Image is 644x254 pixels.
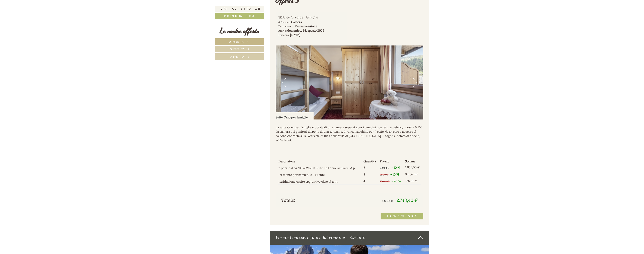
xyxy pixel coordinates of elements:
span: Offerta 3 [230,55,250,58]
td: 736,00 € [404,178,421,184]
td: 4 [362,171,378,178]
a: Prenota ora [215,13,264,19]
a: Vai al sito web [215,6,264,12]
span: - 10 % [390,172,399,176]
td: 1 xriduzione ospite aggiuntivo oltre 15 anni [278,178,362,184]
span: - 10 % [391,166,400,169]
td: 2 pers. dal 24/08 al 28/08 Suite dell´orso familiare M.p. [278,164,362,171]
span: 99,00 € [380,173,388,176]
td: 1 x sconto per bambini 8 - 14 anni [278,171,362,178]
th: Prezzo [378,158,404,164]
span: 2.748,40 € [397,197,418,203]
b: [DATE] [290,33,300,37]
td: 356,40 € [404,171,421,178]
b: 1x [278,15,282,19]
th: Descrizione [278,158,362,164]
th: Quantità [362,158,378,164]
small: Trattamento: [278,25,294,28]
td: 1.656,00 € [404,164,421,171]
small: Arrivo: [278,29,287,32]
span: Offerta 1 [229,40,250,43]
b: Camera [291,20,302,24]
small: 4 Persone: [278,20,290,24]
p: La suite Orso per famiglie è dotata di una camera separata per i bambini con letti a castello, fi... [276,125,424,142]
th: Somma [404,158,421,164]
b: domenica, 24. agosto 2025 [287,29,324,32]
button: Previous [282,78,286,87]
button: Next [413,78,417,87]
b: Mezza Pensione [295,24,317,28]
td: 8 [362,164,378,171]
span: 3.156,00 € [382,200,393,202]
span: 230,00 € [380,166,389,169]
div: Suite Orso per famiglie [276,112,314,119]
img: image [276,45,424,119]
a: Prenota ora [381,213,423,219]
span: - 20 % [391,179,401,183]
div: Per un benessere fuori dal comune… Ski Info [270,231,429,245]
span: 230,00 € [380,180,389,183]
td: 4 [362,178,378,184]
div: Totale: [278,197,350,203]
div: Suite Orso per famiglie [278,14,344,20]
div: Le nostre offerte [215,26,264,36]
small: Partenza: [278,33,289,37]
span: Offerta 2 [230,47,250,51]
